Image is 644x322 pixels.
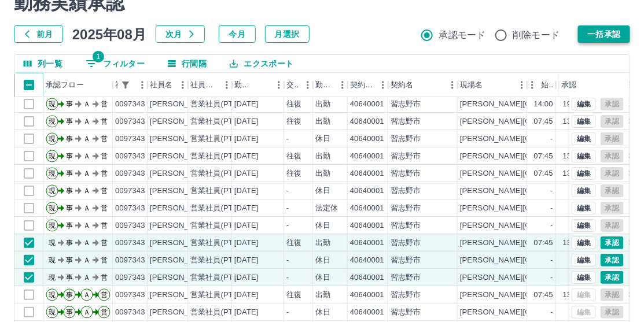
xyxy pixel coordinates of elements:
button: 行間隔 [159,55,216,72]
div: - [286,186,289,197]
button: 編集 [572,254,596,267]
div: 0097343 [115,220,145,231]
div: [DATE] [234,203,259,214]
button: フィルター表示 [76,55,154,72]
text: 事 [66,291,73,299]
button: 月選択 [265,25,310,43]
div: - [286,220,289,231]
div: 40640001 [350,290,384,301]
div: 営業社員(PT契約) [190,307,251,318]
h5: 2025年08月 [72,25,146,43]
div: 勤務日 [234,73,254,97]
div: [PERSON_NAME] [150,255,213,266]
text: 事 [66,221,73,230]
text: 営 [101,187,108,195]
text: 営 [101,239,108,247]
text: 事 [66,187,73,195]
div: 社員名 [150,73,172,97]
div: 契約名 [391,73,413,97]
div: 習志野市 [391,116,421,127]
button: 承認 [601,236,624,249]
div: 社員名 [148,73,188,97]
text: 営 [101,308,108,316]
text: Ａ [83,239,90,247]
div: 0097343 [115,272,145,283]
text: 事 [66,239,73,247]
div: 40640001 [350,116,384,127]
div: [PERSON_NAME] [150,99,213,110]
div: [PERSON_NAME] [150,272,213,283]
div: [PERSON_NAME] [150,116,213,127]
div: 法定休 [315,203,338,214]
button: 編集 [572,219,596,232]
div: 勤務区分 [315,73,334,97]
div: 交通費 [284,73,313,97]
div: 休日 [315,220,330,231]
div: 営業社員(PT契約) [190,220,251,231]
div: 契約コード [348,73,388,97]
div: 13:45 [563,168,582,179]
button: 編集 [572,115,596,128]
div: - [551,203,553,214]
div: 承認フロー [43,73,113,97]
div: [PERSON_NAME] [150,186,213,197]
div: 往復 [286,99,301,110]
div: 習志野市 [391,290,421,301]
text: 現 [49,308,56,316]
text: 営 [101,152,108,160]
text: 現 [49,221,56,230]
div: 習志野市 [391,307,421,318]
div: 習志野市 [391,134,421,145]
div: - [551,272,553,283]
button: メニュー [444,76,461,94]
div: 社員区分 [190,73,218,97]
text: 現 [49,169,56,177]
div: 0097343 [115,151,145,162]
div: 習志野市 [391,238,421,249]
text: Ａ [83,273,90,282]
div: - [551,186,553,197]
div: 40640001 [350,220,384,231]
text: 事 [66,169,73,177]
text: Ａ [83,100,90,108]
text: 現 [49,117,56,125]
text: 事 [66,135,73,143]
div: 40640001 [350,238,384,249]
text: 現 [49,291,56,299]
button: メニュー [513,76,531,94]
span: 削除モード [513,28,560,42]
button: フィルター表示 [117,77,134,93]
div: 休日 [315,134,330,145]
button: 列選択 [14,55,72,72]
text: 現 [49,273,56,282]
div: 往復 [286,168,301,179]
button: 一括承認 [578,25,630,43]
div: 勤務区分 [313,73,348,97]
div: - [286,203,289,214]
div: [DATE] [234,168,259,179]
div: 0097343 [115,168,145,179]
div: 07:45 [534,151,553,162]
div: 13:00 [563,151,582,162]
text: 営 [101,291,108,299]
text: 現 [49,239,56,247]
button: 編集 [572,271,596,284]
div: [PERSON_NAME] [150,168,213,179]
div: 社員区分 [188,73,232,97]
div: 出勤 [315,168,330,179]
text: 現 [49,256,56,264]
text: 現 [49,152,56,160]
button: メニュー [334,76,351,94]
text: 事 [66,308,73,316]
text: 現 [49,100,56,108]
span: 承認モード [439,28,486,42]
div: 営業社員(PT契約) [190,134,251,145]
button: 編集 [572,150,596,162]
text: 事 [66,100,73,108]
div: 1件のフィルターを適用中 [117,77,134,93]
div: 営業社員(PT契約) [190,290,251,301]
text: Ａ [83,291,90,299]
div: 40640001 [350,255,384,266]
div: [DATE] [234,186,259,197]
div: 13:45 [563,290,582,301]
